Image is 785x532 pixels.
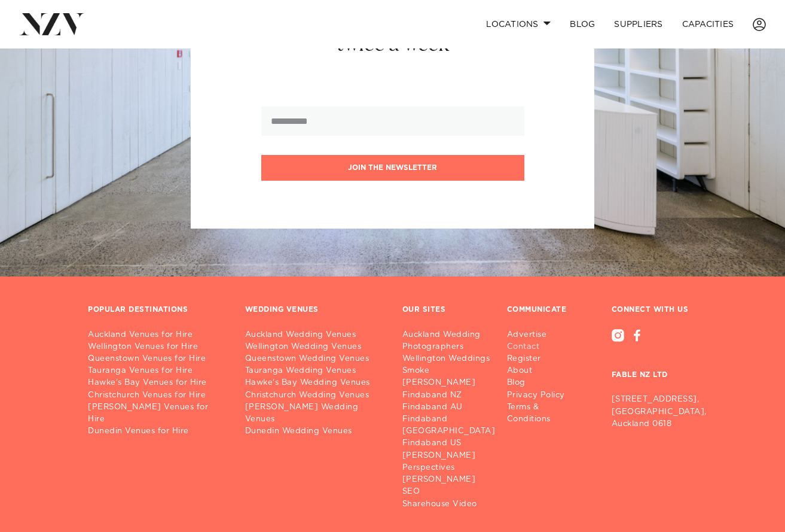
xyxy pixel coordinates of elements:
h3: POPULAR DESTINATIONS [88,305,188,315]
a: Smoke [402,365,505,377]
button: Join the newsletter [261,155,524,181]
a: Sharehouse Video [402,498,505,510]
h3: CONNECT WITH US [612,305,697,315]
a: Perspectives [402,462,505,474]
a: Privacy Policy [507,390,592,402]
a: Tauranga Venues for Hire [88,365,226,377]
a: Dunedin Wedding Venues [245,425,383,437]
a: [PERSON_NAME] SEO [402,474,505,498]
a: Queenstown Wedding Venues [245,353,383,365]
a: Advertise [507,329,592,341]
a: [PERSON_NAME] Venues for Hire [88,402,226,425]
a: Findaband AU [402,402,505,414]
a: Findaband NZ [402,390,505,402]
a: Capacities [673,11,744,37]
a: SUPPLIERS [604,11,672,37]
a: Christchurch Wedding Venues [245,390,383,402]
a: Christchurch Venues for Hire [88,390,226,402]
a: About [507,365,592,377]
a: Terms & Conditions [507,402,592,425]
a: Blog [507,377,592,389]
a: Tauranga Wedding Venues [245,365,383,377]
a: Locations [477,11,560,37]
a: Auckland Venues for Hire [88,329,226,341]
a: Register [507,353,592,365]
img: nzv-logo.png [19,13,84,35]
a: [PERSON_NAME] [402,450,505,462]
a: Hawke's Bay Venues for Hire [88,377,226,389]
a: Auckland Wedding Photographers [402,329,505,353]
a: Wellington Weddings [402,353,505,365]
a: [PERSON_NAME] [402,377,505,389]
h3: FABLE NZ LTD [612,342,697,390]
a: Queenstown Venues for Hire [88,353,226,365]
a: Dunedin Venues for Hire [88,425,226,437]
a: Contact [507,341,592,353]
h3: WEDDING VENUES [245,305,319,315]
h3: COMMUNICATE [507,305,567,315]
a: BLOG [560,11,604,37]
a: Wellington Venues for Hire [88,341,226,353]
a: Hawke's Bay Wedding Venues [245,377,383,389]
a: Findaband [GEOGRAPHIC_DATA] [402,414,505,437]
a: Auckland Wedding Venues [245,329,383,341]
p: [STREET_ADDRESS], [GEOGRAPHIC_DATA], Auckland 0618 [612,394,697,430]
a: Wellington Wedding Venues [245,341,383,353]
a: [PERSON_NAME] Wedding Venues [245,402,383,425]
h3: OUR SITES [402,305,446,315]
a: Findaband US [402,437,505,449]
